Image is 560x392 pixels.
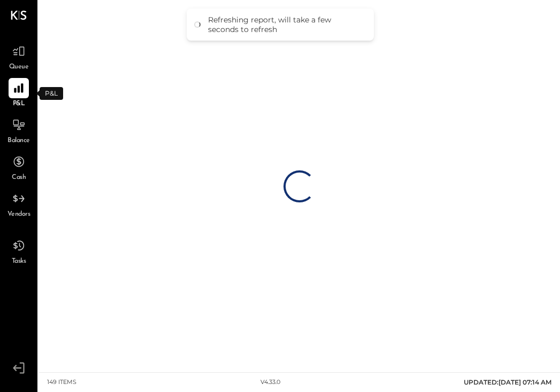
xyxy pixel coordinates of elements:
span: Queue [9,62,29,72]
a: Tasks [1,236,37,266]
span: Tasks [12,257,26,266]
span: Cash [12,173,26,183]
a: Balance [1,115,37,146]
span: UPDATED: [DATE] 07:14 AM [464,378,551,386]
div: 149 items [47,378,76,387]
a: Cash [1,152,37,183]
div: Refreshing report, will take a few seconds to refresh [208,15,363,34]
div: P&L [40,87,63,100]
a: P&L [1,78,37,109]
span: P&L [13,99,25,109]
a: Vendors [1,189,37,219]
span: Vendors [7,210,30,219]
div: v 4.33.0 [260,378,280,387]
span: Balance [7,136,30,146]
a: Queue [1,41,37,72]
